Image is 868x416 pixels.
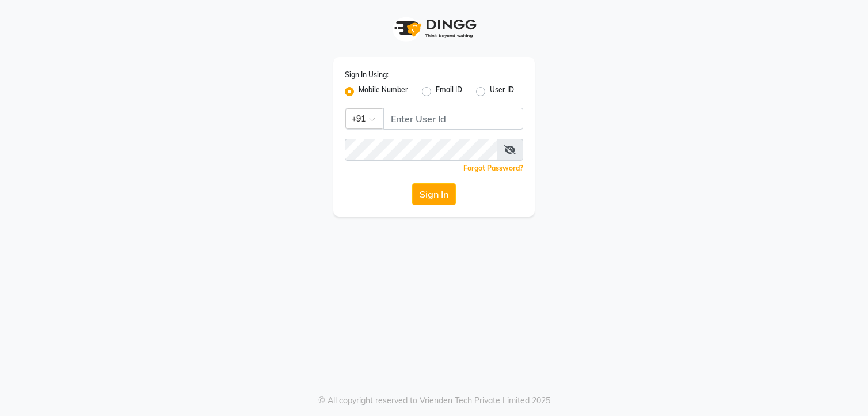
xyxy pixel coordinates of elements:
[436,85,462,99] label: Email ID
[388,12,480,46] img: logo1.svg
[412,183,456,205] button: Sign In
[463,164,523,172] a: Forgot Password?
[345,70,389,80] label: Sign In Using:
[345,139,497,161] input: Username
[359,85,408,99] label: Mobile Number
[490,85,514,99] label: User ID
[383,108,523,130] input: Username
